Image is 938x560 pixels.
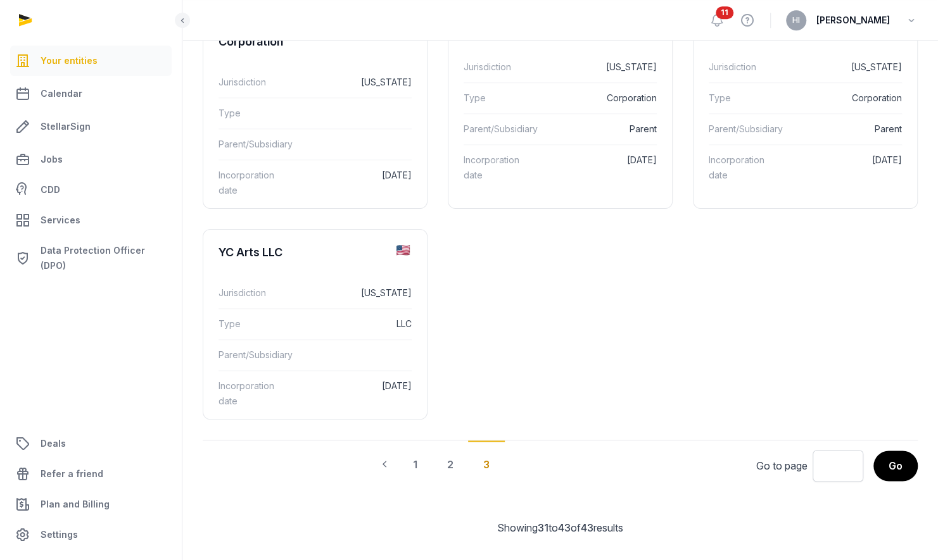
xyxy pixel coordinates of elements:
[302,285,412,301] dd: [US_STATE]
[41,152,63,167] span: Jobs
[793,121,902,137] dd: Parent
[558,521,571,534] span: 43
[547,59,657,75] dd: [US_STATE]
[219,285,292,301] dt: Jurisdiction
[10,238,172,278] a: Data Protection Officer (DPO)
[10,489,172,520] a: Plan and Billing
[219,168,292,198] dt: Incorporation date
[538,521,548,534] span: 31
[41,497,110,512] span: Plan and Billing
[10,177,172,202] a: CDD
[219,378,292,409] dt: Incorporation date
[41,243,167,273] span: Data Protection Officer (DPO)
[709,90,782,106] dt: Type
[10,428,172,459] a: Deals
[219,245,282,260] div: YC Arts LLC
[396,245,410,255] img: us.png
[302,75,412,90] dd: [US_STATE]
[873,451,918,481] button: Go
[41,182,60,197] span: CDD
[41,86,82,101] span: Calendar
[581,521,593,534] span: 43
[709,59,782,75] dt: Jurisdiction
[302,168,412,198] dd: [DATE]
[792,16,800,24] span: HI
[219,347,293,363] dt: Parent/Subsidiary
[41,53,98,68] span: Your entities
[464,90,537,106] dt: Type
[709,121,783,137] dt: Parent/Subsidiary
[302,316,412,332] dd: LLC
[464,152,537,183] dt: Incorporation date
[10,144,172,175] a: Jobs
[10,205,172,235] a: Services
[786,10,806,30] button: HI
[41,213,80,228] span: Services
[468,440,505,487] div: 3
[756,458,808,473] label: Go to page
[10,111,172,142] a: StellarSign
[792,152,902,183] dd: [DATE]
[41,527,78,542] span: Settings
[548,121,657,137] dd: Parent
[792,90,902,106] dd: Corporation
[41,119,91,134] span: StellarSign
[41,466,103,482] span: Refer a friend
[10,46,172,76] a: Your entities
[694,4,917,201] a: Xodus Technologies, Inc.Jurisdiction[US_STATE]TypeCorporationParent/SubsidiaryParentIncorporation...
[547,90,657,106] dd: Corporation
[10,78,172,109] a: Calendar
[203,520,918,535] div: Showing to of results
[219,316,292,332] dt: Type
[716,6,733,19] span: 11
[203,4,427,216] a: Two Miles Accountancy CorporationJurisdiction[US_STATE]TypeParent/SubsidiaryIncorporation date[DATE]
[219,137,293,152] dt: Parent/Subsidiary
[792,59,902,75] dd: [US_STATE]
[302,378,412,409] dd: [DATE]
[10,520,172,550] a: Settings
[398,440,433,487] div: 1
[816,13,890,28] span: [PERSON_NAME]
[448,4,672,201] a: Wallwisher, Inc.Jurisdiction[US_STATE]TypeCorporationParent/SubsidiaryParentIncorporation date[DATE]
[875,499,938,560] iframe: Chat Widget
[203,230,427,426] a: YC Arts LLCJurisdiction[US_STATE]TypeLLCParent/SubsidiaryIncorporation date[DATE]
[41,436,66,451] span: Deals
[10,459,172,489] a: Refer a friend
[371,440,505,487] nav: Pagination
[219,75,292,90] dt: Jurisdiction
[432,440,469,487] div: 2
[219,106,292,121] dt: Type
[547,152,657,183] dd: [DATE]
[464,59,537,75] dt: Jurisdiction
[709,152,782,183] dt: Incorporation date
[464,121,538,137] dt: Parent/Subsidiary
